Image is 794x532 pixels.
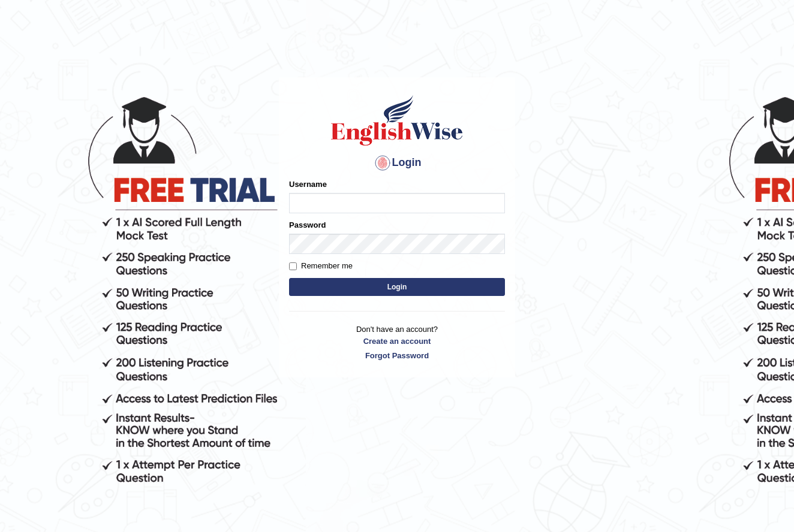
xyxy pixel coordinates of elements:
[289,324,505,361] p: Don't have an account?
[289,179,327,190] label: Username
[289,262,297,270] input: Remember me
[289,278,505,296] button: Login
[289,260,353,272] label: Remember me
[289,153,505,173] h4: Login
[289,335,505,347] a: Create an account
[289,350,505,361] a: Forgot Password
[289,219,326,231] label: Password
[329,93,465,147] img: Logo of English Wise sign in for intelligent practice with AI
